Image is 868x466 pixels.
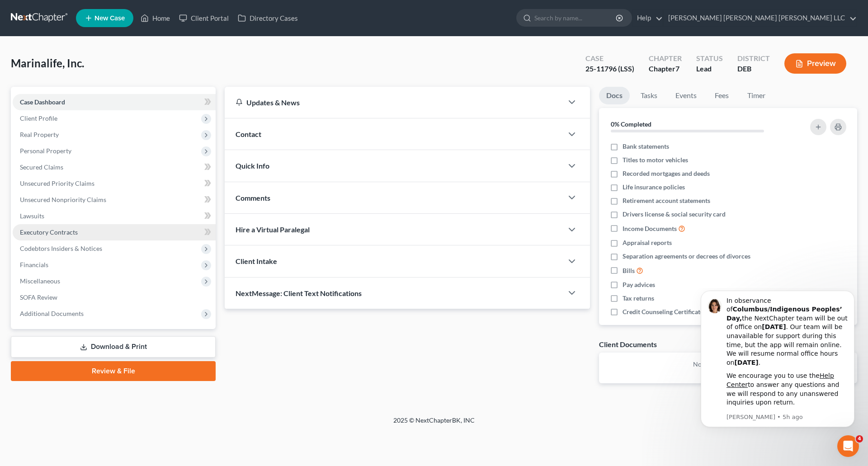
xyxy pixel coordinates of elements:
span: Quick Info [236,161,269,170]
span: Recorded mortgages and deeds [623,169,710,178]
span: Titles to motor vehicles [623,155,688,165]
a: Timer [740,87,773,104]
span: Separation agreements or decrees of divorces [623,252,750,261]
a: [PERSON_NAME] [PERSON_NAME] [PERSON_NAME] LLC [664,10,857,26]
a: Help [632,10,663,26]
span: Hire a Virtual Paralegal [236,225,310,234]
span: Case Dashboard [20,98,65,106]
a: SOFA Review [13,289,216,306]
div: DEB [737,64,770,74]
span: Life insurance policies [623,183,685,192]
span: Real Property [20,131,59,138]
span: SOFA Review [20,293,57,301]
a: Executory Contracts [13,224,216,240]
div: 2025 © NextChapterBK, INC [176,416,692,432]
span: 7 [675,64,679,73]
iframe: Intercom live chat [837,435,859,457]
a: Directory Cases [233,10,302,26]
iframe: Intercom notifications message [687,288,868,461]
a: Review & File [11,361,216,381]
span: Pay advices [623,280,655,289]
strong: 0% Completed [611,120,651,128]
span: Bills [623,266,635,275]
span: Secured Claims [20,163,63,171]
span: NextMessage: Client Text Notifications [236,289,362,297]
div: District [737,53,770,64]
a: Tasks [633,87,665,104]
a: Secured Claims [13,159,216,175]
a: Download & Print [11,336,216,358]
span: Executory Contracts [20,228,78,236]
span: Bank statements [623,142,669,151]
span: New Case [94,15,125,22]
span: Client Intake [236,257,277,265]
span: Financials [20,261,48,268]
a: Unsecured Nonpriority Claims [13,192,216,208]
button: Preview [784,53,846,74]
div: Status [696,53,723,64]
div: Lead [696,64,723,74]
span: Unsecured Nonpriority Claims [20,196,106,203]
span: Drivers license & social security card [623,210,726,219]
span: Unsecured Priority Claims [20,179,94,187]
span: Lawsuits [20,212,44,220]
span: Income Documents [623,224,677,233]
span: Credit Counseling Certificate [623,307,703,316]
input: Search by name... [534,9,617,26]
span: Personal Property [20,147,71,155]
a: Fees [708,87,736,104]
span: Additional Documents [20,310,84,317]
div: Chapter [649,64,682,74]
span: Contact [236,130,261,138]
a: Lawsuits [13,208,216,224]
a: Unsecured Priority Claims [13,175,216,192]
a: Events [668,87,704,104]
div: 25-11796 (LSS) [585,64,634,74]
span: Marinalife, Inc. [11,56,84,70]
div: Chapter [649,53,682,64]
span: Client Profile [20,114,57,122]
a: Client Portal [175,10,233,26]
div: Client Documents [599,339,657,349]
span: Appraisal reports [623,238,672,247]
span: Tax returns [623,294,654,303]
a: Docs [599,87,630,104]
span: Codebtors Insiders & Notices [20,245,102,252]
div: Updates & News [236,98,552,107]
a: Case Dashboard [13,94,216,110]
span: Retirement account statements [623,196,710,205]
span: Comments [236,193,270,202]
a: Home [136,10,175,26]
span: 4 [856,435,863,442]
span: Miscellaneous [20,277,60,285]
div: Case [585,53,634,64]
p: No client documents yet. [606,360,850,369]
